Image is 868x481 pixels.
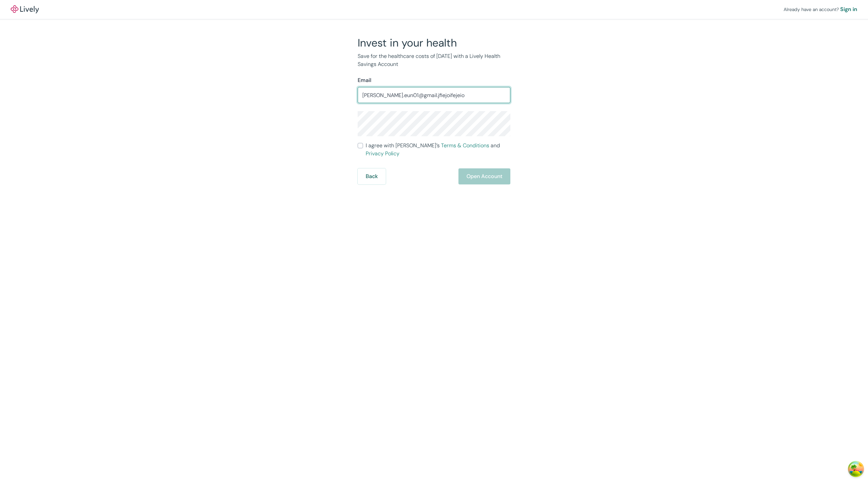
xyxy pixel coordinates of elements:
button: Open Tanstack query devtools [849,462,863,476]
h2: Invest in your health [358,36,510,50]
p: Save for the healthcare costs of [DATE] with a Lively Health Savings Account [358,52,510,68]
button: Back [358,168,386,184]
a: Sign in [840,5,857,13]
a: Privacy Policy [366,150,400,157]
a: Terms & Conditions [441,142,489,149]
img: Lively [11,5,39,13]
span: I agree with [PERSON_NAME]’s and [366,142,510,158]
label: Email [358,76,371,84]
div: Already have an account? [784,5,857,13]
a: LivelyLively [11,5,39,13]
